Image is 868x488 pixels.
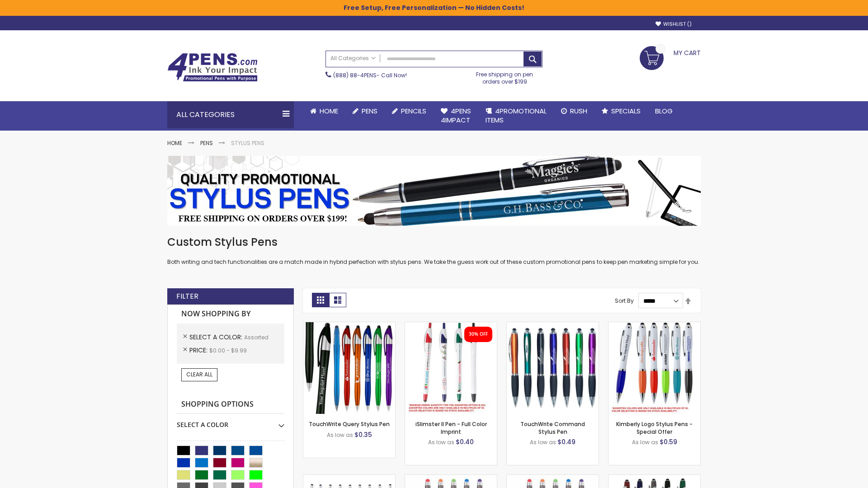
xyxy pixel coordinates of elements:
[209,347,247,354] span: $0.00 - $9.99
[611,106,641,116] span: Specials
[486,106,547,125] span: 4PROMOTIONAL ITEMS
[507,322,599,329] a: TouchWrite Command Stylus Pen-Assorted
[530,438,556,446] span: As low as
[309,420,390,428] a: TouchWrite Query Stylus Pen
[167,156,701,226] img: Stylus Pens
[333,71,377,79] a: (888) 88-4PENS
[507,322,599,414] img: TouchWrite Command Stylus Pen-Assorted
[303,101,345,121] a: Home
[177,414,284,429] div: Select A Color
[609,322,700,414] img: Kimberly Logo Stylus Pens-Assorted
[570,106,587,116] span: Rush
[385,101,434,121] a: Pencils
[520,420,585,435] a: TouchWrite Command Stylus Pen
[167,235,701,249] h1: Custom Stylus Pens
[660,437,677,446] span: $0.59
[320,106,338,116] span: Home
[441,106,471,125] span: 4Pens 4impact
[609,474,700,482] a: Custom Soft Touch® Metal Pens with Stylus-Assorted
[434,101,478,131] a: 4Pens4impact
[456,437,474,446] span: $0.40
[177,395,284,414] strong: Shopping Options
[615,297,634,305] label: Sort By
[327,431,353,439] span: As low as
[616,420,693,435] a: Kimberly Logo Stylus Pens - Special Offer
[333,71,407,79] span: - Call Now!
[656,21,692,28] a: Wishlist
[632,438,658,446] span: As low as
[176,291,198,301] strong: Filter
[405,322,497,414] img: iSlimster II - Full Color-Assorted
[167,139,182,147] a: Home
[655,106,673,116] span: Blog
[609,322,700,329] a: Kimberly Logo Stylus Pens-Assorted
[303,322,395,414] img: TouchWrite Query Stylus Pen-Assorted
[557,437,576,446] span: $0.49
[326,51,380,66] a: All Categories
[478,101,554,131] a: 4PROMOTIONALITEMS
[362,106,377,116] span: Pens
[312,293,329,307] strong: Grid
[354,430,372,439] span: $0.35
[554,101,594,121] a: Rush
[648,101,680,121] a: Blog
[177,305,284,324] strong: Now Shopping by
[330,55,376,62] span: All Categories
[405,322,497,329] a: iSlimster II - Full Color-Assorted
[167,235,701,266] div: Both writing and tech functionalities are a match made in hybrid perfection with stylus pens. We ...
[186,371,212,378] span: Clear All
[428,438,454,446] span: As low as
[401,106,426,116] span: Pencils
[189,346,209,355] span: Price
[507,474,599,482] a: Islander Softy Gel with Stylus - ColorJet Imprint-Assorted
[244,333,269,341] span: Assorted
[200,139,213,147] a: Pens
[594,101,648,121] a: Specials
[345,101,385,121] a: Pens
[303,474,395,482] a: Stiletto Advertising Stylus Pens-Assorted
[415,420,487,435] a: iSlimster II Pen - Full Color Imprint
[405,474,497,482] a: Islander Softy Gel Pen with Stylus-Assorted
[181,368,217,381] a: Clear All
[167,101,294,128] div: All Categories
[231,139,264,147] strong: Stylus Pens
[303,322,395,329] a: TouchWrite Query Stylus Pen-Assorted
[467,67,543,85] div: Free shipping on pen orders over $199
[167,53,258,82] img: 4Pens Custom Pens and Promotional Products
[469,331,488,338] div: 30% OFF
[189,333,244,342] span: Select A Color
